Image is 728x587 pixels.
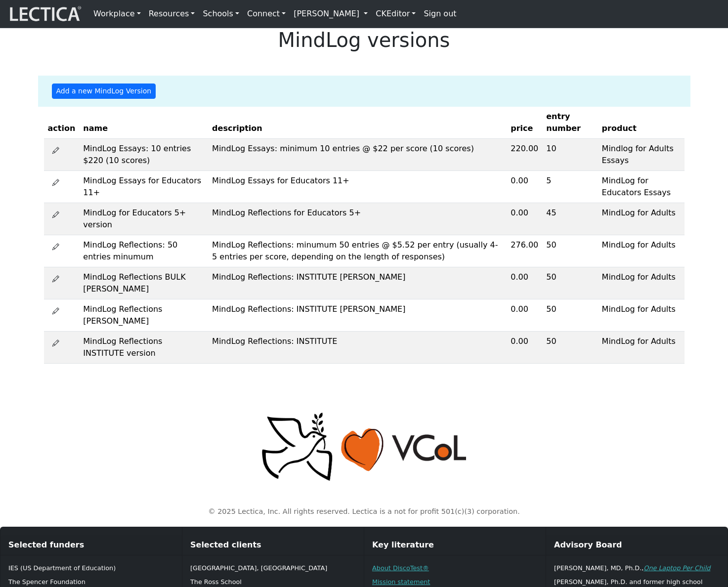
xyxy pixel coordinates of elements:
div: MindLog for Adults [602,335,681,347]
div: 0.00 [511,207,538,219]
div: MindLog Reflections: INSTITUTE [212,335,503,347]
a: Mission statement [372,578,430,586]
div: MindLog Reflections: 50 entries minumum [83,239,204,263]
img: lecticalive [7,4,82,23]
div: MindLog for Adults [602,303,681,315]
div: 50 [546,335,594,347]
div: MindLog Reflections: minumum 50 entries @ $5.52 per entry (usually 4-5 entries per score, dependi... [212,239,503,263]
th: action [44,107,80,139]
a: Sign out [420,4,460,24]
div: Mindlog for Adults Essays [602,143,681,167]
div: MindLog Essays for Educators 11+ [212,175,503,187]
div: MindLog Essays: minimum 10 entries @ $22 per score (10 scores) [212,143,503,155]
img: Peace, love, VCoL [258,411,470,483]
div: MindLog for Adults [602,271,681,283]
div: 50 [546,303,594,315]
p: The Ross School [190,577,356,587]
p: IES (US Department of Education) [8,563,174,573]
th: product [598,107,685,139]
p: [GEOGRAPHIC_DATA], [GEOGRAPHIC_DATA] [190,563,356,573]
div: 50 [546,239,594,251]
div: MindLog Essays: 10 entries $220 (10 scores) [83,143,204,167]
div: MindLog Reflections for Educators 5+ [212,207,503,219]
a: Workplace [89,4,145,24]
a: Connect [243,4,290,24]
div: 5 [546,175,594,187]
div: Advisory Board [546,535,728,555]
a: About DiscoTest® [372,564,429,572]
div: MindLog for Educators 5+ version [83,207,204,231]
div: MindLog for Adults [602,239,681,251]
div: 0.00 [511,175,538,187]
div: 276.00 [511,239,538,251]
div: Selected clients [182,535,364,555]
div: 0.00 [511,303,538,315]
p: © 2025 Lectica, Inc. All rights reserved. Lectica is a not for profit 501(c)(3) corporation. [44,506,685,517]
div: 220.00 [511,143,538,155]
div: MindLog Reflections BULK [PERSON_NAME] [83,271,204,295]
th: name [79,107,208,139]
div: MindLog for Adults [602,207,681,219]
a: Resources [145,4,199,24]
div: 0.00 [511,335,538,347]
div: 50 [546,271,594,283]
a: Schools [199,4,243,24]
a: CKEditor [372,4,420,24]
a: [PERSON_NAME] [290,4,372,24]
a: One Laptop Per Child [643,564,710,572]
div: MindLog Reflections: INSTITUTE [PERSON_NAME] [212,271,503,283]
p: [PERSON_NAME], MD, Ph.D., [554,563,720,573]
div: 10 [546,143,594,155]
div: Key literature [364,535,546,555]
p: The Spencer Foundation [8,577,174,587]
th: price [507,107,542,139]
th: description [208,107,507,139]
div: 45 [546,207,594,219]
button: Add a new MindLog Version [52,84,156,99]
div: MindLog Reflections [PERSON_NAME] [83,303,204,327]
div: 0.00 [511,271,538,283]
div: MindLog Reflections INSTITUTE version [83,335,204,359]
div: MindLog for Educators Essays [602,175,681,199]
div: Selected funders [0,535,182,555]
div: MindLog Reflections: INSTITUTE [PERSON_NAME] [212,303,503,315]
div: MindLog Essays for Educators 11+ [83,175,204,199]
th: entry number [542,107,598,139]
